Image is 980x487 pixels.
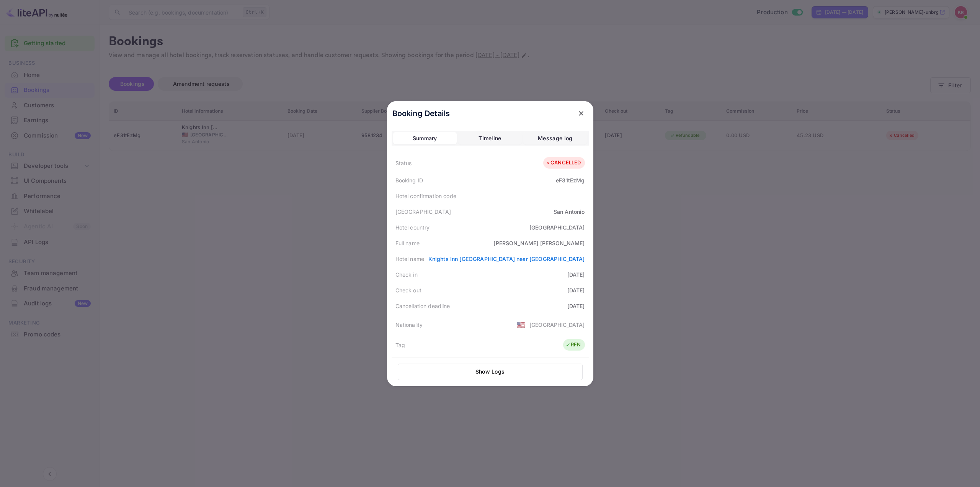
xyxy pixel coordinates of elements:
[565,341,581,349] div: RFN
[538,134,572,143] div: Message log
[554,208,585,216] div: San Antonio
[529,321,585,329] div: [GEOGRAPHIC_DATA]
[395,302,450,310] div: Cancellation deadline
[545,159,581,167] div: CANCELLED
[395,239,420,247] div: Full name
[529,223,585,231] div: [GEOGRAPHIC_DATA]
[395,223,430,231] div: Hotel country
[479,134,501,143] div: Timeline
[393,132,457,144] button: Summary
[395,159,412,167] div: Status
[567,302,585,310] div: [DATE]
[523,132,587,144] button: Message log
[395,208,451,216] div: [GEOGRAPHIC_DATA]
[395,321,423,329] div: Nationality
[428,256,585,262] a: Knights Inn [GEOGRAPHIC_DATA] near [GEOGRAPHIC_DATA]
[493,239,585,247] div: [PERSON_NAME] [PERSON_NAME]
[458,132,522,144] button: Timeline
[392,108,450,119] p: Booking Details
[395,341,405,349] div: Tag
[567,271,585,279] div: [DATE]
[413,134,437,143] div: Summary
[517,318,526,331] span: United States
[398,364,583,380] button: Show Logs
[395,176,423,184] div: Booking ID
[574,107,588,120] button: close
[395,271,418,279] div: Check in
[395,192,456,200] div: Hotel confirmation code
[567,286,585,294] div: [DATE]
[395,286,421,294] div: Check out
[395,255,425,263] div: Hotel name
[556,176,585,184] div: eF31tEzMg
